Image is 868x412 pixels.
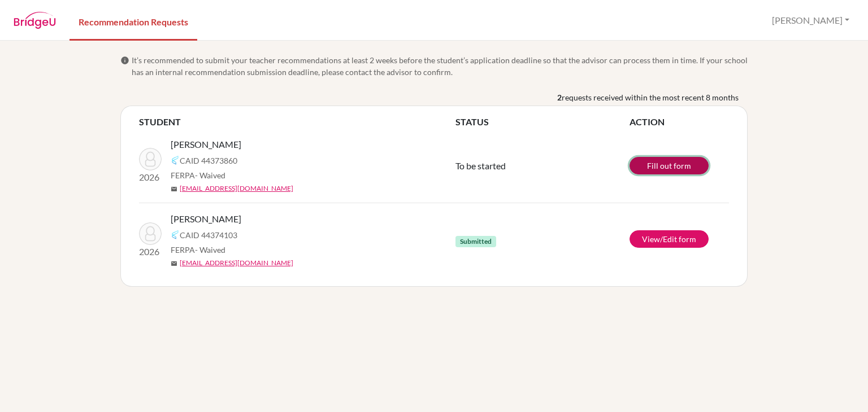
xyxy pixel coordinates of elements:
[562,91,739,103] span: requests received within the most recent 8 months
[557,91,562,103] b: 2
[171,169,225,181] span: FERPA
[139,115,455,129] th: STUDENT
[455,236,496,247] span: Submitted
[180,258,293,268] a: [EMAIL_ADDRESS][DOMAIN_NAME]
[14,12,56,29] img: BridgeU logo
[171,186,177,192] span: mail
[139,245,162,258] p: 2026
[630,157,709,174] a: Fill out form
[132,54,748,78] span: It’s recommended to submit your teacher recommendations at least 2 weeks before the student’s app...
[171,212,241,226] span: [PERSON_NAME]
[630,230,709,248] a: View/Edit form
[171,260,177,267] span: mail
[70,2,197,41] a: Recommendation Requests
[180,183,293,194] a: [EMAIL_ADDRESS][DOMAIN_NAME]
[120,56,129,65] span: info
[455,115,630,129] th: STATUS
[767,10,854,31] button: [PERSON_NAME]
[455,160,506,171] span: To be started
[180,229,237,241] span: CAID 44374103
[630,115,729,129] th: ACTION
[195,170,225,180] span: - Waived
[171,138,241,151] span: [PERSON_NAME]
[195,245,225,255] span: - Waived
[171,156,180,165] img: Common App logo
[180,155,237,166] span: CAID 44373860
[171,244,225,256] span: FERPA
[139,148,162,170] img: Lee, Joyce Musi
[139,170,162,184] p: 2026
[171,230,180,239] img: Common App logo
[139,222,162,245] img: Kang, Liyeh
